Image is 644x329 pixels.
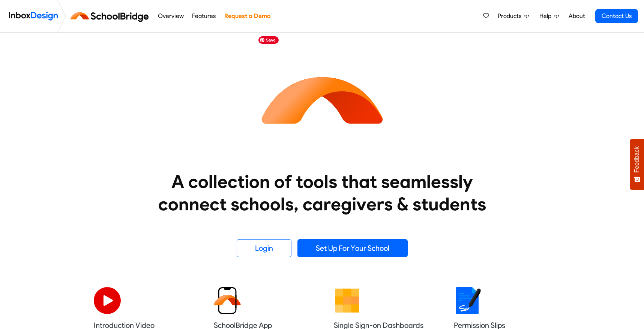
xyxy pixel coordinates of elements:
img: 2022_01_13_icon_sb_app.svg [214,287,241,314]
button: Feedback - Show survey [630,139,644,190]
a: Request a Demo [222,9,272,24]
heading: A collection of tools that seamlessly connect schools, caregivers & students [144,170,500,215]
a: Help [536,9,562,24]
span: Feedback [633,146,640,173]
a: Set Up For Your School [297,239,408,257]
a: Contact Us [595,9,638,23]
a: About [566,9,587,24]
img: schoolbridge logo [69,7,153,25]
a: Products [495,9,532,24]
a: Overview [156,9,186,24]
span: Help [539,12,554,21]
img: icon_schoolbridge.svg [255,33,390,167]
a: Features [190,9,218,24]
img: 2022_01_18_icon_signature.svg [454,287,481,314]
img: 2022_01_13_icon_grid.svg [334,287,361,314]
span: Products [498,12,524,21]
span: Save [258,36,279,44]
img: 2022_07_11_icon_video_playback.svg [94,287,121,314]
a: Login [237,239,291,257]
